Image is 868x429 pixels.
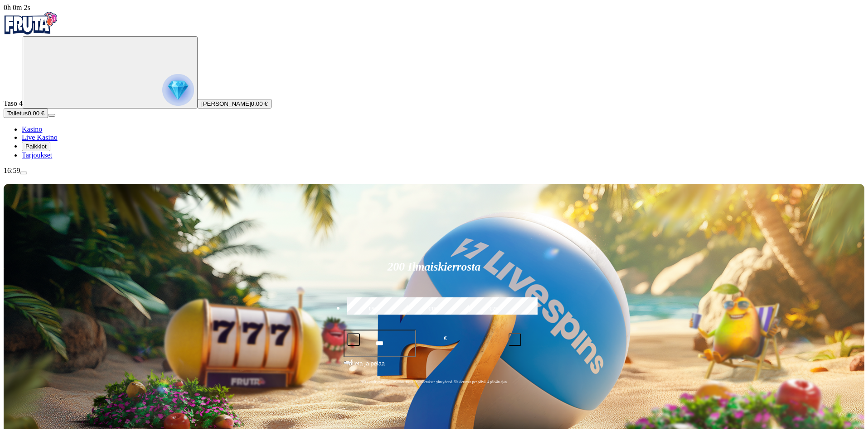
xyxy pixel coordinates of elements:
[4,12,58,35] img: Fruta
[22,151,52,159] a: Tarjoukset
[406,296,462,322] label: €150
[22,142,50,151] button: Palkkiot
[25,143,47,150] span: Palkkiot
[347,333,360,346] button: minus icon
[22,125,42,133] a: Kasino
[198,99,272,108] button: [PERSON_NAME]0.00 €
[444,334,446,343] span: €
[162,74,194,106] img: reward progress
[467,296,523,322] label: €250
[22,133,58,141] a: Live Kasino
[345,296,401,322] label: €50
[4,99,23,107] span: Taso 4
[4,4,30,11] span: user session time
[351,358,354,364] span: €
[7,110,28,117] span: Talletus
[201,100,251,107] span: [PERSON_NAME]
[20,172,27,174] button: menu
[509,333,521,346] button: plus icon
[4,125,864,159] nav: Main menu
[28,110,44,117] span: 0.00 €
[4,108,48,118] button: Talletusplus icon0.00 €
[4,28,58,36] a: Fruta
[344,359,525,376] button: Talleta ja pelaa
[346,359,385,375] span: Talleta ja pelaa
[48,114,55,117] button: menu
[251,100,268,107] span: 0.00 €
[23,36,198,108] button: reward progress
[4,12,864,159] nav: Primary
[4,167,20,174] span: 16:59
